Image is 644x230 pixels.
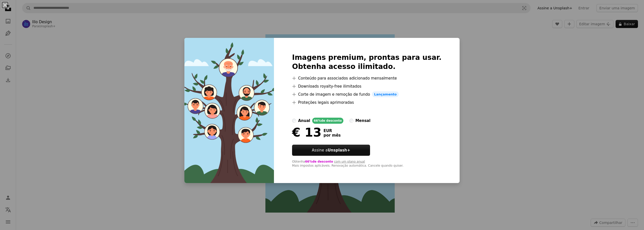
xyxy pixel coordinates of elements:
[184,38,274,183] img: premium_vector-1737647715043-510d5da63e37
[292,119,296,123] input: anual66%de desconto
[292,53,441,71] h2: Imagens premium, prontas para usar. Obtenha acesso ilimitado.
[355,118,371,124] div: mensal
[292,145,370,156] button: Assine aUnsplash+
[312,118,343,124] div: 66% de desconto
[324,133,341,138] span: por mês
[324,129,341,133] span: EUR
[305,160,333,163] span: 66% de desconto
[292,83,441,89] li: Downloads royalty-free ilimitados
[292,160,441,168] div: Obtenha Mais impostos aplicáveis. Renovação automática. Cancele quando quiser.
[292,91,441,97] li: Corte de imagem e remoção de fundo
[292,126,321,139] div: € 13
[328,148,350,152] strong: Unsplash+
[349,119,353,123] input: mensal
[292,75,441,81] li: Conteúdo para associados adicionado mensalmente
[298,118,310,124] div: anual
[334,160,365,164] button: com um plano anual
[292,99,441,106] li: Proteções legais aprimoradas
[372,91,399,97] span: Lançamento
